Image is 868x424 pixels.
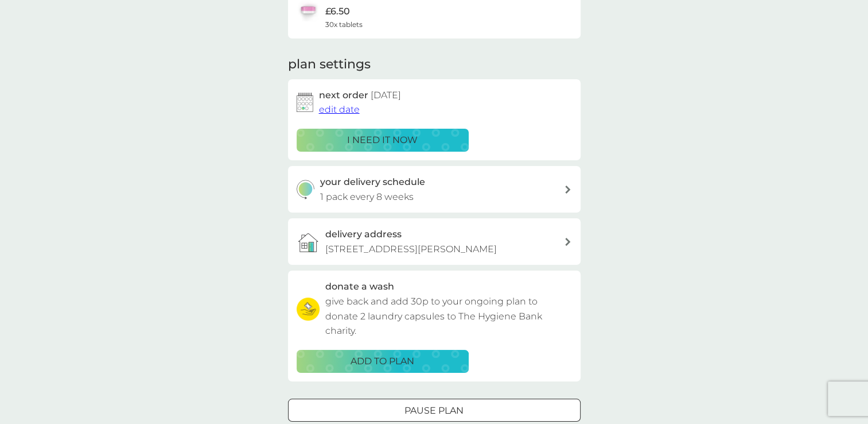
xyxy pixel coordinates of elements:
[297,129,469,152] button: i need it now
[288,218,581,265] a: delivery address[STREET_ADDRESS][PERSON_NAME]
[325,227,402,242] h3: delivery address
[404,403,464,418] p: Pause plan
[320,190,414,205] p: 1 pack every 8 weeks
[325,4,350,19] p: £6.50
[325,19,363,30] span: 30x tablets
[288,166,581,213] button: your delivery schedule1 pack every 8 weeks
[288,56,371,74] h2: plan settings
[351,354,414,369] p: ADD TO PLAN
[347,133,418,148] p: i need it now
[319,88,401,103] h2: next order
[320,175,425,190] h3: your delivery schedule
[319,102,360,117] button: edit date
[297,350,469,373] button: ADD TO PLAN
[288,399,581,422] button: Pause plan
[325,294,572,338] p: give back and add 30p to your ongoing plan to donate 2 laundry capsules to The Hygiene Bank charity.
[325,242,497,257] p: [STREET_ADDRESS][PERSON_NAME]
[371,90,401,101] span: [DATE]
[319,104,360,115] span: edit date
[325,279,394,294] h3: donate a wash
